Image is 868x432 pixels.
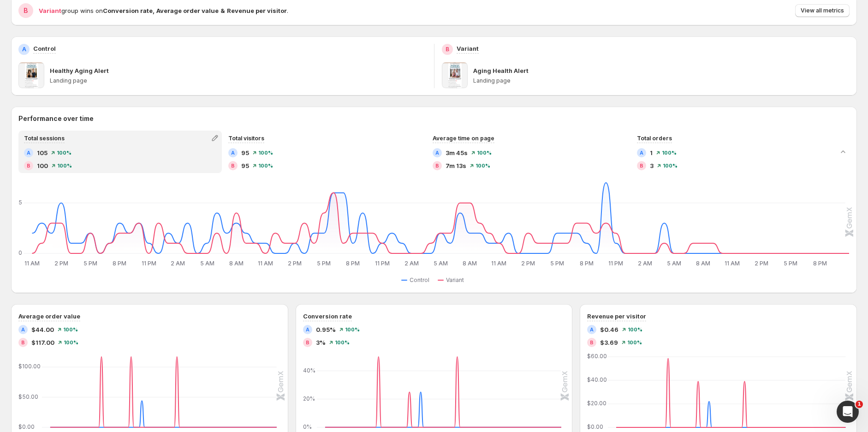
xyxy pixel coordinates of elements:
[463,260,477,267] text: 8 AM
[457,44,479,53] p: Variant
[346,260,360,267] text: 8 PM
[57,150,71,156] span: 100 %
[404,260,419,267] text: 2 AM
[640,163,643,168] h2: B
[39,7,61,14] span: Variant
[316,325,336,334] span: 0.95%
[446,276,464,284] span: Variant
[24,135,65,142] span: Total sessions
[587,353,607,360] text: $60.00
[608,260,623,267] text: 11 PM
[580,260,594,267] text: 8 PM
[435,150,439,156] h2: A
[231,150,235,156] h2: A
[856,401,863,408] span: 1
[37,148,48,157] span: 105
[50,77,427,84] p: Landing page
[18,62,44,88] img: Healthy Aging Alert
[345,327,360,332] span: 100 %
[640,150,643,156] h2: A
[31,325,54,334] span: $44.00
[303,395,315,402] text: 20%
[231,163,235,168] h2: B
[21,327,25,332] h2: A
[410,276,429,284] span: Control
[401,275,433,286] button: Control
[587,376,607,383] text: $40.00
[837,145,850,158] button: Collapse chart
[57,163,72,168] span: 100 %
[492,260,507,267] text: 11 AM
[64,340,78,345] span: 100 %
[142,260,156,267] text: 11 PM
[288,260,302,267] text: 2 PM
[476,163,490,168] span: 100 %
[755,260,769,267] text: 2 PM
[18,363,41,370] text: $100.00
[171,260,185,267] text: 2 AM
[587,423,603,430] text: $0.00
[433,135,494,142] span: Average time on page
[258,260,273,267] text: 11 AM
[31,338,54,347] span: $117.00
[650,148,653,157] span: 1
[200,260,214,267] text: 5 AM
[473,66,529,75] p: Aging Health Alert
[521,260,535,267] text: 2 PM
[637,135,672,142] span: Total orders
[590,327,594,332] h2: A
[303,312,352,321] h3: Conversion rate
[258,150,273,156] span: 100 %
[306,327,309,332] h2: A
[551,260,565,267] text: 5 PM
[434,260,448,267] text: 5 AM
[317,260,331,267] text: 5 PM
[446,46,449,53] h2: B
[663,163,678,168] span: 100 %
[696,260,710,267] text: 8 AM
[316,338,326,347] span: 3%
[27,163,30,168] h2: B
[33,44,56,53] p: Control
[435,163,439,168] h2: B
[153,7,155,14] strong: ,
[442,62,468,88] img: Aging Health Alert
[241,148,249,157] span: 95
[303,423,312,430] text: 0%
[725,260,740,267] text: 11 AM
[27,150,30,156] h2: A
[24,6,28,15] h2: B
[258,163,273,168] span: 100 %
[229,260,244,267] text: 8 AM
[18,249,22,256] text: 0
[375,260,390,267] text: 11 PM
[303,367,315,374] text: 40%
[24,260,40,267] text: 11 AM
[587,312,646,321] h3: Revenue per visitor
[18,312,80,321] h3: Average order value
[801,7,844,14] span: View all metrics
[600,338,618,347] span: $3.69
[103,7,153,14] strong: Conversion rate
[228,135,264,142] span: Total visitors
[638,260,652,267] text: 2 AM
[446,161,466,170] span: 7m 13s
[18,393,38,400] text: $50.00
[18,114,850,123] h2: Performance over time
[156,7,219,14] strong: Average order value
[628,327,642,332] span: 100 %
[37,161,48,170] span: 100
[473,77,850,84] p: Landing page
[113,260,126,267] text: 8 PM
[39,7,288,14] span: group wins on .
[220,7,225,14] strong: &
[477,150,492,156] span: 100 %
[54,260,68,267] text: 2 PM
[813,260,827,267] text: 8 PM
[600,325,618,334] span: $0.46
[446,148,468,157] span: 3m 45s
[795,4,850,17] button: View all metrics
[306,340,309,345] h2: B
[627,340,642,345] span: 100 %
[50,66,109,75] p: Healthy Aging Alert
